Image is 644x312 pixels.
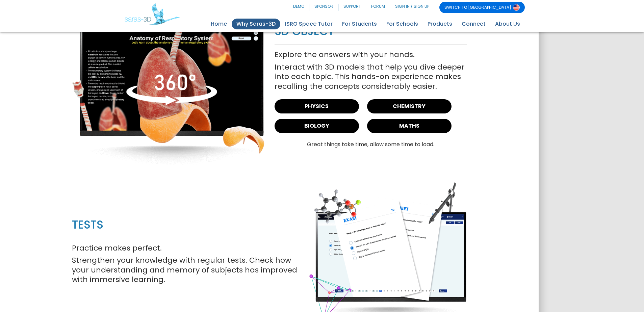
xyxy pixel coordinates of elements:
[457,19,490,29] a: Connect
[72,218,298,232] p: TESTS
[72,243,298,253] p: Practice makes perfect.
[275,62,467,92] p: Interact with 3D models that help you dive deeper into each topic. This hands-on experience makes...
[275,10,467,39] p: PLAY WITH 3D OBJECT
[72,256,298,285] p: Strengthen your knowledge with regular tests. Check how your understanding and memory of subjects...
[367,99,452,113] a: CHEMISTRY
[293,2,309,13] a: DEMO
[366,2,390,13] a: FORUM
[423,19,457,29] a: Products
[275,141,467,148] p: Great things take time, allow some time to load.
[337,19,382,29] a: For Students
[309,2,338,13] a: SPONSOR
[275,119,359,133] a: BIOLOGY
[382,19,423,29] a: For Schools
[513,4,520,11] img: Switch to USA
[280,19,337,29] a: ISRO Space Tutor
[367,119,452,133] a: MATHS
[390,2,434,13] a: SIGN IN / SIGN UP
[439,2,525,13] a: SWITCH TO [GEOGRAPHIC_DATA]
[490,19,525,29] a: About Us
[125,3,180,25] img: Saras 3D
[232,19,280,29] a: Why Saras-3D
[275,99,359,113] a: PHYSICS
[206,19,232,29] a: Home
[338,2,366,13] a: SUPPORT
[275,50,467,60] p: Explore the answers with your hands.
